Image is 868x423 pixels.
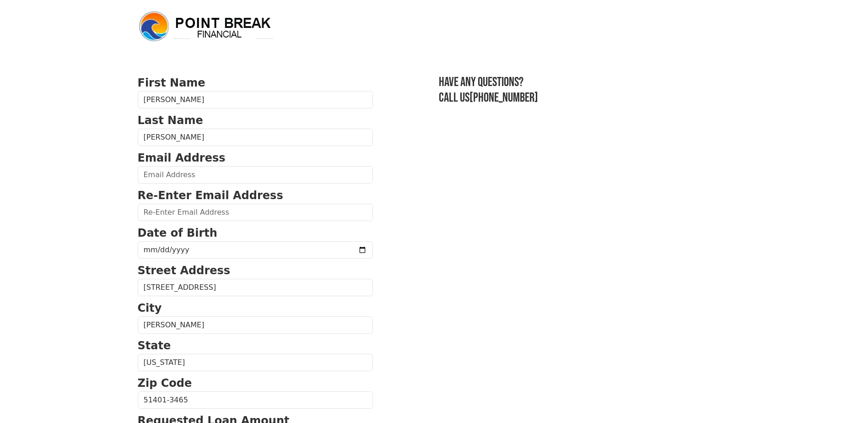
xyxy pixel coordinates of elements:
strong: Zip Code [138,377,192,390]
strong: State [138,339,171,352]
input: Zip Code [138,391,373,409]
input: First Name [138,91,373,108]
h3: Have any questions? [439,75,731,90]
strong: First Name [138,76,205,89]
img: logo.png [138,10,275,43]
strong: Last Name [138,114,203,127]
strong: Email Address [138,152,226,164]
input: Street Address [138,279,373,296]
strong: Date of Birth [138,227,217,239]
input: City [138,316,373,334]
strong: City [138,302,162,315]
strong: Street Address [138,264,231,277]
input: Re-Enter Email Address [138,204,373,221]
input: Email Address [138,166,373,184]
h3: Call us [439,90,731,106]
input: Last Name [138,129,373,146]
a: [PHONE_NUMBER] [469,90,538,105]
strong: Re-Enter Email Address [138,189,283,202]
